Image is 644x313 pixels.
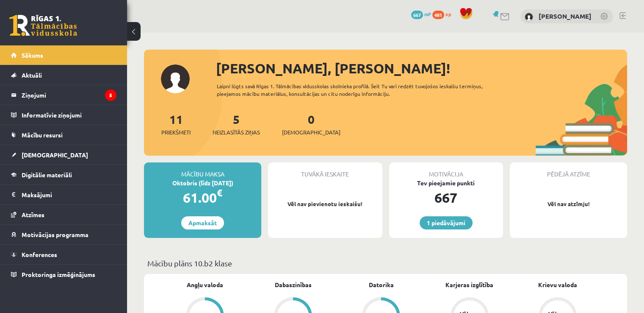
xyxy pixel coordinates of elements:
a: 1 piedāvājumi [420,216,473,229]
span: Sākums [22,51,43,59]
a: 5Neizlasītās ziņas [213,112,260,137]
a: Atzīmes [11,205,116,224]
legend: Ziņojumi [22,85,116,105]
span: Aktuāli [22,71,42,79]
div: Tuvākā ieskaite [268,162,382,179]
legend: Informatīvie ziņojumi [22,105,116,125]
a: 0[DEMOGRAPHIC_DATA] [282,112,340,137]
a: Mācību resursi [11,125,116,145]
a: Informatīvie ziņojumi [11,105,116,125]
a: Ziņojumi5 [11,85,116,105]
a: [PERSON_NAME] [539,12,591,20]
a: Rīgas 1. Tālmācības vidusskola [9,15,77,36]
a: Dabaszinības [275,280,312,289]
p: Vēl nav pievienotu ieskaišu! [272,200,378,208]
a: Digitālie materiāli [11,165,116,184]
a: Proktoringa izmēģinājums [11,265,116,284]
a: Datorika [369,280,394,289]
span: Motivācijas programma [22,231,88,238]
p: Vēl nav atzīmju! [514,200,623,208]
span: Proktoringa izmēģinājums [22,271,95,278]
span: Neizlasītās ziņas [213,128,260,137]
span: Digitālie materiāli [22,171,72,179]
a: Konferences [11,245,116,264]
span: xp [445,11,451,17]
div: Laipni lūgts savā Rīgas 1. Tālmācības vidusskolas skolnieka profilā. Šeit Tu vari redzēt tuvojošo... [217,82,507,98]
i: 5 [105,89,116,101]
div: 667 [389,187,503,208]
legend: Maksājumi [22,185,116,204]
a: 11Priekšmeti [161,112,191,137]
a: 667 mP [411,11,431,17]
div: Tev pieejamie punkti [389,179,503,187]
span: Atzīmes [22,211,44,218]
span: [DEMOGRAPHIC_DATA] [22,151,88,159]
img: Martins Safronovs [525,13,533,21]
div: Oktobris (līdz [DATE]) [144,179,261,187]
div: 61.00 [144,187,261,208]
a: Angļu valoda [187,280,223,289]
div: [PERSON_NAME], [PERSON_NAME]! [216,58,627,78]
div: Pēdējā atzīme [510,162,627,179]
span: 667 [411,11,423,19]
div: Motivācija [389,162,503,179]
span: mP [424,11,431,17]
span: € [217,187,222,199]
div: Mācību maksa [144,162,261,179]
span: 481 [432,11,444,19]
a: Karjeras izglītība [445,280,493,289]
a: Aktuāli [11,65,116,85]
a: Sākums [11,45,116,65]
span: Konferences [22,251,57,258]
span: Priekšmeti [161,128,191,137]
a: Maksājumi [11,185,116,204]
a: 481 xp [432,11,455,17]
a: [DEMOGRAPHIC_DATA] [11,145,116,165]
a: Apmaksāt [181,216,224,229]
span: [DEMOGRAPHIC_DATA] [282,128,340,137]
a: Motivācijas programma [11,225,116,244]
a: Krievu valoda [538,280,577,289]
span: Mācību resursi [22,131,63,139]
p: Mācību plāns 10.b2 klase [147,257,624,269]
